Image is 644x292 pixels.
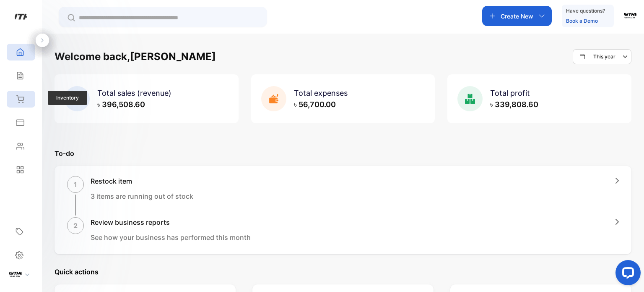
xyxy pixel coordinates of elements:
[97,100,145,109] span: ৳ 396,508.60
[593,53,615,61] p: This year
[624,6,636,26] button: avatar
[294,89,348,97] span: Total expenses
[490,100,538,109] span: ৳ 339,808.60
[55,267,631,277] p: Quick actions
[566,7,605,15] p: Have questions?
[501,12,533,21] p: Create New
[48,91,87,105] span: Inventory
[9,267,22,280] img: profile
[74,179,77,189] p: 1
[15,11,27,24] img: logo
[573,49,631,64] button: This year
[73,221,78,231] p: 2
[624,8,636,21] img: avatar
[91,217,251,227] h1: Review business reports
[566,18,598,24] a: Book a Demo
[97,89,171,97] span: Total sales (revenue)
[482,6,552,26] button: Create New
[294,100,336,109] span: ৳ 56,700.00
[55,49,216,64] h1: Welcome back, [PERSON_NAME]
[490,89,530,97] span: Total profit
[609,257,644,292] iframe: LiveChat chat widget
[91,176,193,186] h1: Restock item
[91,232,251,242] p: See how your business has performed this month
[91,191,193,201] p: 3 items are running out of stock
[55,148,631,158] p: To-do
